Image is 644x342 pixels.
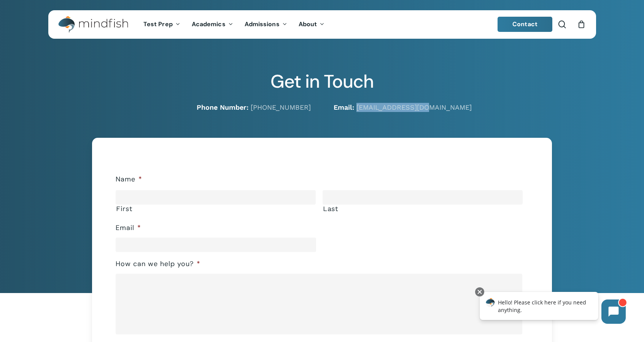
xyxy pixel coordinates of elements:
span: Academics [192,20,226,28]
span: About [299,20,317,28]
a: Cart [577,20,586,28]
span: Test Prep [143,20,173,28]
a: Admissions [239,21,293,28]
a: About [293,21,331,28]
label: How can we help you? [116,260,200,268]
a: [EMAIL_ADDRESS][DOMAIN_NAME] [356,103,472,111]
a: Test Prep [138,21,186,28]
label: Email [116,224,141,232]
label: Last [323,205,523,213]
header: Main Menu [48,10,596,39]
nav: Main Menu [138,10,330,39]
span: Admissions [245,20,280,28]
span: Contact [512,20,537,28]
label: Name [116,175,142,184]
strong: Phone Number: [197,103,248,111]
strong: Email: [334,103,354,111]
h2: Get in Touch [48,71,596,93]
a: [PHONE_NUMBER] [251,103,311,111]
iframe: Chatbot [472,286,633,331]
a: Contact [498,17,552,32]
label: First [116,205,316,213]
a: Academics [186,21,239,28]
